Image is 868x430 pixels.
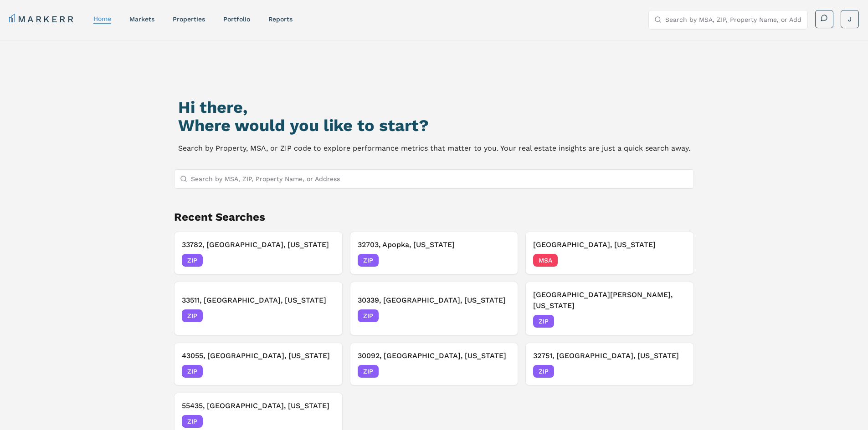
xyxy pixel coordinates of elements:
[314,311,335,320] span: [DATE]
[314,417,335,426] span: [DATE]
[525,232,694,274] button: Remove Spartanburg, South Carolina[GEOGRAPHIC_DATA], [US_STATE]MSA[DATE]
[666,367,686,376] span: [DATE]
[358,309,379,322] span: ZIP
[314,256,335,265] span: [DATE]
[174,343,343,385] button: Remove 43055, Newark, Ohio43055, [GEOGRAPHIC_DATA], [US_STATE]ZIP[DATE]
[525,282,694,335] button: Remove 43035, Lewis Center, Ohio[GEOGRAPHIC_DATA][PERSON_NAME], [US_STATE]ZIP[DATE]
[182,254,203,267] span: ZIP
[533,315,554,328] span: ZIP
[533,289,686,311] h3: [GEOGRAPHIC_DATA][PERSON_NAME], [US_STATE]
[358,365,379,378] span: ZIP
[350,232,519,274] button: Remove 32703, Apopka, Florida32703, Apopka, [US_STATE]ZIP[DATE]
[490,367,510,376] span: [DATE]
[182,415,203,428] span: ZIP
[358,239,511,250] h3: 32703, Apopka, [US_STATE]
[350,343,519,385] button: Remove 30092, Peachtree Corners, Georgia30092, [GEOGRAPHIC_DATA], [US_STATE]ZIP[DATE]
[182,400,335,411] h3: 55435, [GEOGRAPHIC_DATA], [US_STATE]
[358,350,511,361] h3: 30092, [GEOGRAPHIC_DATA], [US_STATE]
[129,15,154,23] a: markets
[358,254,379,267] span: ZIP
[178,142,690,155] p: Search by Property, MSA, or ZIP code to explore performance metrics that matter to you. Your real...
[182,239,335,250] h3: 33782, [GEOGRAPHIC_DATA], [US_STATE]
[182,365,203,378] span: ZIP
[358,295,511,306] h3: 30339, [GEOGRAPHIC_DATA], [US_STATE]
[223,15,250,23] a: Portfolio
[178,98,690,116] h1: Hi there,
[490,256,510,265] span: [DATE]
[848,15,852,24] span: J
[350,282,519,335] button: Remove 30339, Atlanta, Georgia30339, [GEOGRAPHIC_DATA], [US_STATE]ZIP[DATE]
[9,13,75,25] a: MARKERR
[93,15,111,22] a: home
[666,256,686,265] span: [DATE]
[533,350,686,361] h3: 32751, [GEOGRAPHIC_DATA], [US_STATE]
[666,317,686,326] span: [DATE]
[191,170,688,188] input: Search by MSA, ZIP, Property Name, or Address
[490,311,510,320] span: [DATE]
[174,210,694,224] h2: Recent Searches
[182,295,335,306] h3: 33511, [GEOGRAPHIC_DATA], [US_STATE]
[533,365,554,378] span: ZIP
[182,309,203,322] span: ZIP
[525,343,694,385] button: Remove 32751, Maitland, Florida32751, [GEOGRAPHIC_DATA], [US_STATE]ZIP[DATE]
[174,232,343,274] button: Remove 33782, Pinellas Park, Florida33782, [GEOGRAPHIC_DATA], [US_STATE]ZIP[DATE]
[665,10,802,29] input: Search by MSA, ZIP, Property Name, or Address
[533,254,558,267] span: MSA
[841,10,859,28] button: J
[182,350,335,361] h3: 43055, [GEOGRAPHIC_DATA], [US_STATE]
[314,367,335,376] span: [DATE]
[178,116,690,135] h2: Where would you like to start?
[173,15,205,23] a: properties
[533,239,686,250] h3: [GEOGRAPHIC_DATA], [US_STATE]
[268,15,293,23] a: reports
[174,282,343,335] button: Remove 33511, Brandon, Florida33511, [GEOGRAPHIC_DATA], [US_STATE]ZIP[DATE]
